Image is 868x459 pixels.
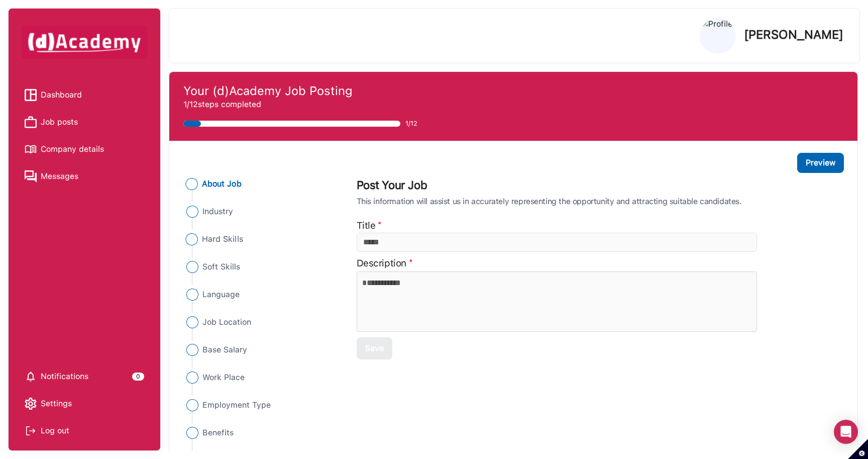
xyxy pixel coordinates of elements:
[183,233,339,245] li: Close
[132,373,144,381] div: 0
[202,427,234,439] span: Benefits
[25,425,37,437] img: Log out
[25,89,37,101] img: Dashboard icon
[365,342,384,354] div: Save
[25,169,144,184] a: Messages iconMessages
[202,206,233,218] span: Industry
[25,87,144,103] a: Dashboard iconDashboard
[405,119,417,129] span: 1/12
[202,316,251,328] span: Job Location
[184,372,339,384] li: Close
[184,399,339,411] li: Close
[202,289,240,301] span: Language
[25,398,37,410] img: setting
[184,344,339,356] li: Close
[186,206,198,218] img: ...
[357,177,840,197] label: Post Your Job
[357,197,840,207] p: This information will assist us in accurately representing the opportunity and attracting suitabl...
[183,99,843,111] p: 1/12 steps completed
[357,219,376,233] label: Title
[25,142,144,157] a: Company details iconCompany details
[834,420,858,444] div: Open Intercom Messenger
[202,372,245,384] span: Work Place
[25,371,37,383] img: setting
[25,170,37,182] img: Messages icon
[41,169,78,184] span: Messages
[41,369,88,384] span: Notifications
[797,153,844,173] button: Preview
[202,178,242,190] span: About Job
[186,344,198,356] img: ...
[848,439,868,459] button: Set cookie preferences
[183,178,339,190] li: Close
[186,233,198,245] img: ...
[184,289,339,301] li: Close
[186,316,198,328] img: ...
[25,423,144,438] div: Log out
[186,427,198,439] img: ...
[186,289,198,301] img: ...
[202,261,240,273] span: Soft Skills
[41,396,72,411] span: Settings
[202,233,243,245] span: Hard Skills
[357,337,392,359] button: Save
[186,372,198,384] img: ...
[41,87,82,103] span: Dashboard
[186,261,198,273] img: ...
[184,316,339,328] li: Close
[25,115,144,130] a: Job posts iconJob posts
[184,206,339,218] li: Close
[25,116,37,128] img: Job posts icon
[202,344,247,356] span: Base Salary
[183,84,843,99] h4: Your (d)Academy Job Posting
[744,29,843,41] p: [PERSON_NAME]
[41,142,104,157] span: Company details
[184,261,339,273] li: Close
[186,178,198,190] img: ...
[25,143,37,155] img: Company details icon
[186,399,198,411] img: ...
[22,26,147,59] img: dAcademy
[700,18,735,53] img: Profile
[202,399,271,411] span: Employment Type
[357,256,407,271] label: Description
[184,427,339,439] li: Close
[41,115,78,130] span: Job posts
